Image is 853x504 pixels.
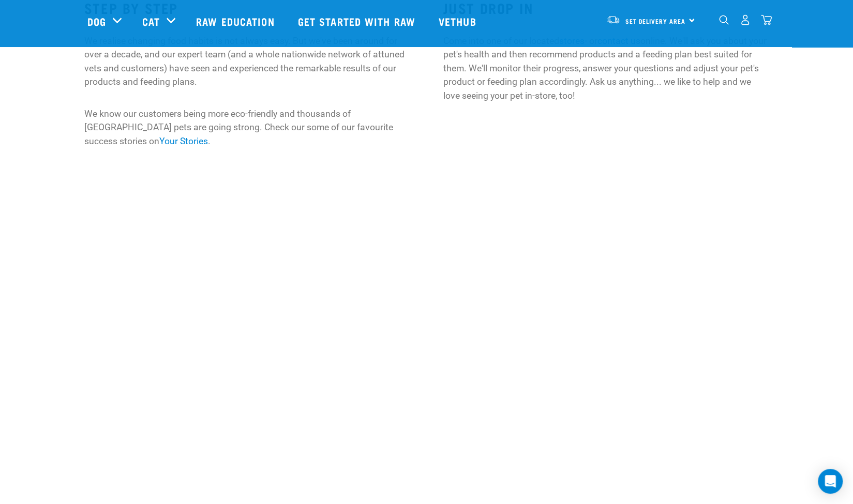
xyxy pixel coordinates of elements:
[281,221,571,384] iframe: YouTube video player
[87,13,106,29] a: Dog
[159,136,208,146] a: Your Stories
[719,15,729,25] img: home-icon-1@2x.png
[428,1,489,42] a: Vethub
[186,1,287,42] a: Raw Education
[606,15,620,24] img: van-moving.png
[740,14,751,25] img: user.png
[443,34,769,102] p: Come into one of our located - or online. We'll ask you about your pet's health and then recommen...
[818,469,843,494] div: Open Intercom Messenger
[84,34,410,89] p: We realise changing food habits is not always easy. But we've been around for over a decade, and ...
[625,19,685,23] span: Set Delivery Area
[142,13,160,29] a: Cat
[84,107,410,148] p: We know our customers being more eco-friendly and thousands of [GEOGRAPHIC_DATA] pets are going s...
[288,1,428,42] a: Get started with Raw
[761,14,772,25] img: home-icon@2x.png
